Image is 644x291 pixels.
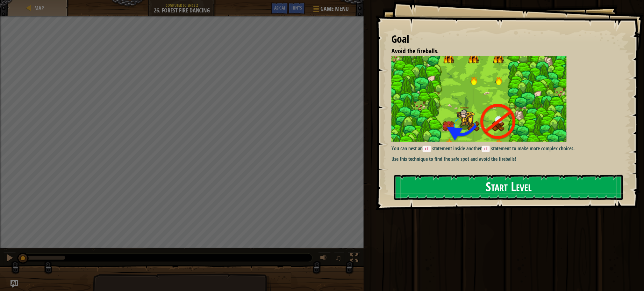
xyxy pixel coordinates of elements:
[320,5,349,13] span: Game Menu
[391,56,567,142] img: Screenshot 2016 07 01 16
[291,5,302,11] span: Hints
[308,3,353,18] button: Game Menu
[274,5,285,11] span: Ask AI
[383,47,620,56] li: Avoid the fireballs.
[391,32,622,47] div: Goal
[391,47,439,55] span: Avoid the fireballs.
[32,4,44,11] a: Map
[423,146,431,152] code: if
[335,253,342,263] span: ♫
[34,4,44,11] span: Map
[3,252,16,265] button: Ctrl + P: Pause
[271,3,288,14] button: Ask AI
[394,175,623,200] button: Start Level
[334,252,345,265] button: ♫
[482,146,490,152] code: if
[318,252,331,265] button: Adjust volume
[391,155,622,163] p: Use this technique to find the safe spot and avoid the fireballs!
[391,145,622,153] p: You can nest an -statement inside another -statement to make more complex choices.
[348,252,361,265] button: Toggle fullscreen
[11,280,18,288] button: Ask AI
